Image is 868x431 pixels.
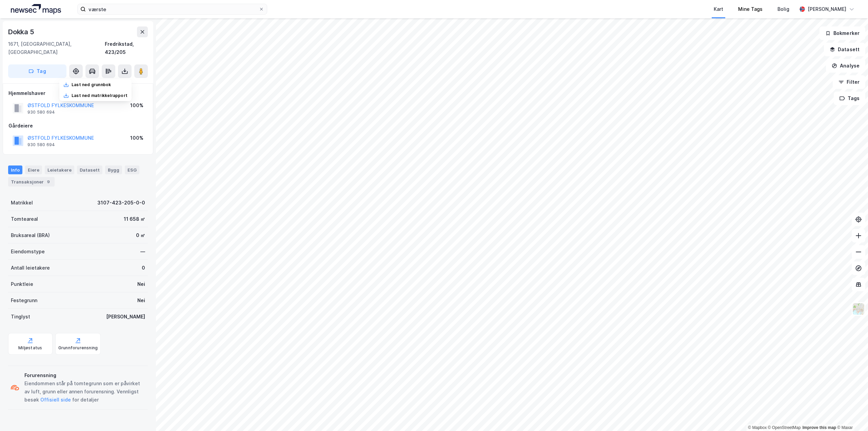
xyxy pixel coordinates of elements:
div: 100% [130,134,143,142]
div: Last ned grunnbok [72,82,111,87]
div: Kontrollprogram for chat [834,398,868,431]
div: — [140,248,145,256]
div: 3107-423-205-0-0 [97,199,145,207]
div: 0 [142,264,145,272]
div: Tinglyst [11,313,30,321]
div: [PERSON_NAME] [106,313,145,321]
div: 1671, [GEOGRAPHIC_DATA], [GEOGRAPHIC_DATA] [8,40,105,56]
div: Matrikkel [11,199,33,207]
div: Kart [714,5,723,13]
div: 100% [130,101,143,110]
iframe: Chat Widget [834,398,868,431]
img: logo.a4113a55bc3d86da70a041830d287a7e.svg [11,4,61,14]
div: ESG [125,165,139,174]
div: Mine Tags [738,5,763,13]
button: Tags [834,92,865,105]
div: 930 580 694 [27,142,55,148]
button: Tag [8,64,66,78]
div: 11 658 ㎡ [124,215,145,223]
div: Dokka 5 [8,26,36,37]
div: Tomteareal [11,215,38,223]
div: Nei [137,296,145,305]
div: Datasett [77,165,102,174]
div: Miljøstatus [18,345,42,351]
div: Eiere [25,165,42,174]
div: Info [8,165,22,174]
div: Last ned matrikkelrapport [72,93,127,98]
div: Leietakere [45,165,74,174]
div: Bygg [105,165,122,174]
div: Hjemmelshaver [8,89,147,97]
div: Eiendommen står på tomtegrunn som er påvirket av luft, grunn eller annen forurensning. Vennligst ... [24,379,145,404]
div: [PERSON_NAME] [808,5,846,13]
img: Z [852,302,865,315]
a: OpenStreetMap [768,425,801,430]
div: Gårdeiere [8,122,147,130]
div: Nei [137,280,145,288]
button: Datasett [824,43,865,56]
a: Improve this map [803,425,836,430]
div: Grunnforurensning [58,345,98,351]
div: Forurensning [24,371,145,379]
button: Filter [833,75,865,89]
button: Analyse [826,59,865,73]
div: 930 580 694 [27,110,55,115]
div: Bolig [777,5,789,13]
div: Bruksareal (BRA) [11,231,50,239]
div: 9 [45,178,52,185]
div: 0 ㎡ [136,231,145,239]
div: Eiendomstype [11,248,45,256]
button: Bokmerker [820,26,865,40]
div: Transaksjoner [8,177,55,187]
div: Antall leietakere [11,264,50,272]
div: Festegrunn [11,296,37,305]
div: Fredrikstad, 423/205 [105,40,148,56]
input: Søk på adresse, matrikkel, gårdeiere, leietakere eller personer [86,4,259,14]
a: Mapbox [748,425,767,430]
div: Punktleie [11,280,33,288]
